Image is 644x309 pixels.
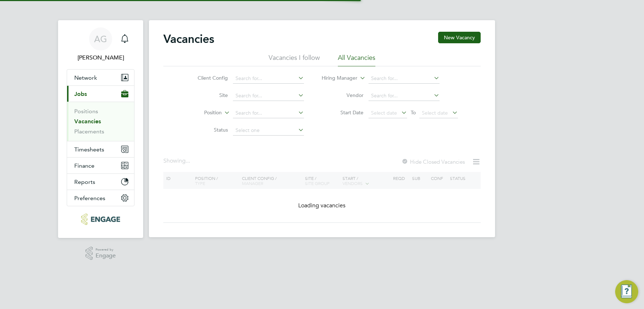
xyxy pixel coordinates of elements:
[233,74,304,84] input: Search for...
[163,32,214,46] h2: Vacancies
[67,213,134,225] a: Go to home page
[74,178,95,185] span: Reports
[67,27,134,62] a: AG[PERSON_NAME]
[74,118,101,125] a: Vacancies
[186,127,228,133] label: Status
[96,253,116,259] span: Engage
[409,108,418,117] span: To
[74,128,104,135] a: Placements
[369,74,440,84] input: Search for...
[67,158,134,173] button: Finance
[186,157,190,164] span: ...
[67,86,134,102] button: Jobs
[94,34,107,44] span: AG
[316,75,357,82] label: Hiring Manager
[74,195,105,202] span: Preferences
[233,125,304,136] input: Select one
[371,110,397,116] span: Select date
[422,110,448,116] span: Select date
[401,158,465,165] label: Hide Closed Vacancies
[186,92,228,98] label: Site
[74,91,87,97] span: Jobs
[81,213,120,225] img: carbonrecruitment-logo-retina.png
[322,92,363,98] label: Vendor
[615,280,638,303] button: Engage Resource Center
[322,109,363,116] label: Start Date
[74,108,98,115] a: Positions
[74,162,94,169] span: Finance
[186,75,228,81] label: Client Config
[180,109,222,116] label: Position
[85,247,116,260] a: Powered byEngage
[233,108,304,118] input: Search for...
[438,32,481,43] button: New Vacancy
[67,102,134,141] div: Jobs
[74,74,97,81] span: Network
[96,247,116,253] span: Powered by
[67,190,134,206] button: Preferences
[58,20,143,238] nav: Main navigation
[233,91,304,101] input: Search for...
[269,53,320,66] li: Vacancies I follow
[67,53,134,62] span: Ajay Gandhi
[369,91,440,101] input: Search for...
[67,141,134,157] button: Timesheets
[67,70,134,85] button: Network
[67,174,134,190] button: Reports
[163,157,191,165] div: Showing
[74,146,104,153] span: Timesheets
[338,53,375,66] li: All Vacancies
